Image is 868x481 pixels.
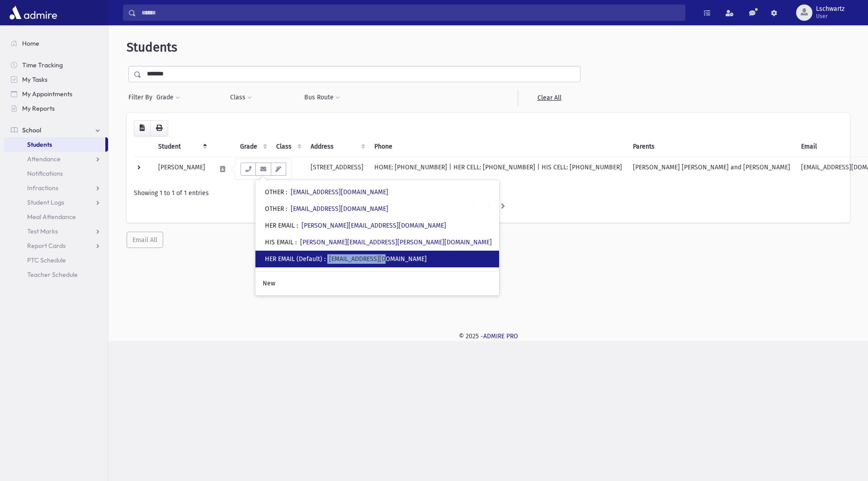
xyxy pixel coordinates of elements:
[4,253,108,267] a: PTC Schedule
[27,169,63,177] span: Notifications
[369,157,627,181] td: HOME: [PHONE_NUMBER] | HER CELL: [PHONE_NUMBER] | HIS CELL: [PHONE_NUMBER]
[153,136,211,157] th: Student: activate to sort column descending
[291,205,388,213] a: [EMAIL_ADDRESS][DOMAIN_NAME]
[265,238,492,247] div: HIS EMAIL
[136,5,685,21] input: Search
[271,157,305,181] td: 11
[816,13,844,20] span: User
[4,72,108,87] a: My Tasks
[27,213,76,221] span: Meal Attendance
[4,210,108,224] a: Meal Attendance
[265,221,446,230] div: HER EMAIL
[297,222,298,229] span: :
[22,75,47,84] span: My Tasks
[128,93,156,102] span: Filter By
[7,4,59,22] img: AdmirePro
[22,90,72,98] span: My Appointments
[4,267,108,282] a: Teacher Schedule
[27,155,61,163] span: Attendance
[235,157,271,181] td: 11
[4,152,108,166] a: Attendance
[271,163,286,176] button: Email Templates
[4,137,105,152] a: Students
[305,157,369,181] td: [STREET_ADDRESS]
[305,136,369,157] th: Address: activate to sort column ascending
[265,254,427,264] div: HER EMAIL (Default)
[4,181,108,195] a: Infractions
[265,187,388,197] div: OTHER
[127,40,177,55] span: Students
[134,120,151,136] button: CSV
[518,89,580,106] a: Clear All
[286,188,287,196] span: :
[4,224,108,238] a: Test Marks
[4,195,108,210] a: Student Logs
[150,120,168,136] button: Print
[291,188,388,196] a: [EMAIL_ADDRESS][DOMAIN_NAME]
[27,242,66,250] span: Report Cards
[27,271,78,279] span: Teacher Schedule
[134,188,843,198] div: Showing 1 to 1 of 1 entries
[627,136,796,157] th: Parents
[27,256,66,264] span: PTC Schedule
[300,238,492,246] a: [PERSON_NAME][EMAIL_ADDRESS][PERSON_NAME][DOMAIN_NAME]
[324,255,325,263] span: :
[27,227,58,235] span: Test Marks
[22,126,41,134] span: School
[4,238,108,253] a: Report Cards
[255,275,499,292] a: New
[235,136,271,157] th: Grade: activate to sort column ascending
[4,87,108,101] a: My Appointments
[27,140,52,149] span: Students
[302,222,446,229] a: [PERSON_NAME][EMAIL_ADDRESS][DOMAIN_NAME]
[4,58,108,72] a: Time Tracking
[4,166,108,181] a: Notifications
[329,255,427,263] a: [EMAIL_ADDRESS][DOMAIN_NAME]
[22,61,63,69] span: Time Tracking
[230,89,252,106] button: Class
[627,157,796,181] td: [PERSON_NAME] [PERSON_NAME] and [PERSON_NAME]
[4,123,108,137] a: School
[4,36,108,51] a: Home
[153,157,211,181] td: [PERSON_NAME]
[22,39,39,47] span: Home
[304,89,340,106] button: Bus Route
[483,332,518,340] a: ADMIRE PRO
[27,184,58,192] span: Infractions
[22,104,55,112] span: My Reports
[271,136,305,157] th: Class: activate to sort column ascending
[369,136,627,157] th: Phone
[123,332,854,341] div: © 2025 -
[286,205,287,213] span: :
[295,238,297,246] span: :
[27,198,64,206] span: Student Logs
[156,89,180,106] button: Grade
[816,5,844,13] span: Lschwartz
[4,101,108,116] a: My Reports
[265,204,388,214] div: OTHER
[127,232,163,248] button: Email All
